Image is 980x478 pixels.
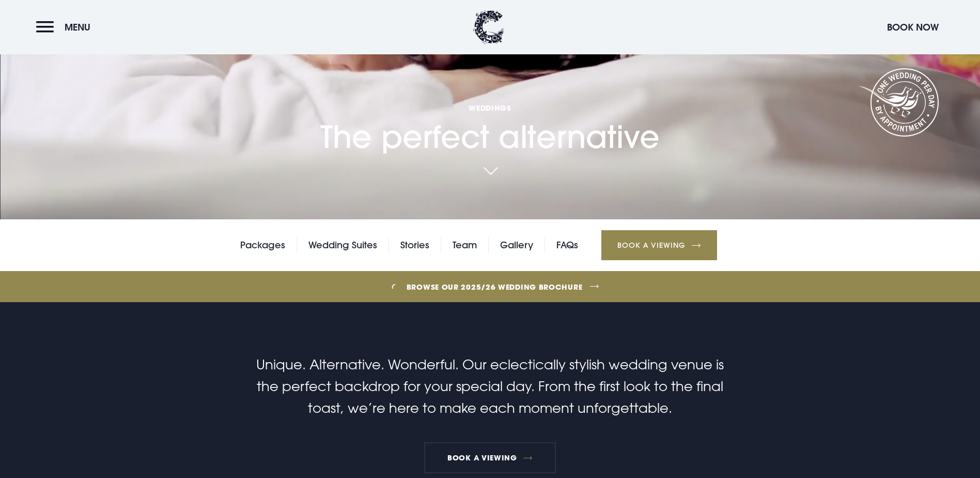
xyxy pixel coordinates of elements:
[601,230,717,260] a: Book a Viewing
[556,237,578,253] a: FAQs
[65,21,90,33] span: Menu
[500,237,533,253] a: Gallery
[240,237,285,253] a: Packages
[473,10,504,44] img: Clandeboye Lodge
[882,16,944,38] button: Book Now
[424,442,556,473] a: Book a viewing
[400,237,429,253] a: Stories
[244,354,736,419] p: Unique. Alternative. Wonderful. Our eclectically stylish wedding venue is the perfect backdrop fo...
[308,237,377,253] a: Wedding Suites
[320,103,660,113] span: Weddings
[36,16,96,38] button: Menu
[320,44,660,155] h1: The perfect alternative
[453,237,477,253] a: Team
